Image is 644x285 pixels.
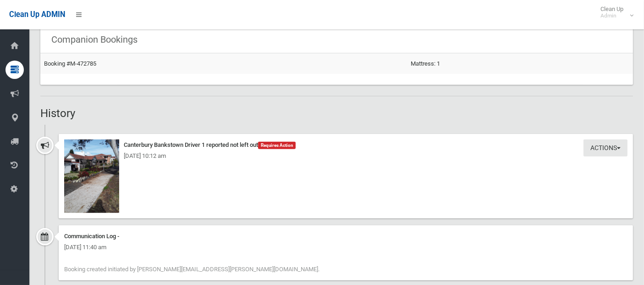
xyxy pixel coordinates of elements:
[64,242,627,253] div: [DATE] 11:40 am
[407,53,633,74] td: Mattress: 1
[40,107,633,119] h2: History
[596,6,633,19] span: Clean Up
[64,231,627,242] div: Communication Log -
[64,140,119,213] img: 2025-08-0810.12.314702506487036081562.jpg
[64,140,627,151] div: Canterbury Bankstown Driver 1 reported not left out
[64,266,319,273] span: Booking created initiated by [PERSON_NAME][EMAIL_ADDRESS][PERSON_NAME][DOMAIN_NAME].
[64,151,627,162] div: [DATE] 10:12 am
[600,12,623,19] small: Admin
[40,31,149,49] header: Companion Bookings
[583,140,627,156] button: Actions
[9,10,65,19] span: Clean Up ADMIN
[258,142,296,149] span: Requires Action
[44,60,96,67] a: Booking #M-472785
